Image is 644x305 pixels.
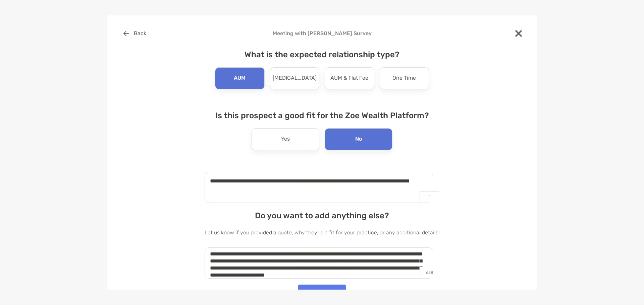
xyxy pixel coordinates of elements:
[420,191,439,203] p: 1
[118,30,526,36] h4: Meeting with [PERSON_NAME] Survey
[205,228,440,237] p: Let us know if you provided a quote, why they're a fit for your practice, or any additional details!
[205,211,440,220] h4: Do you want to add anything else?
[515,30,522,37] img: close modal
[118,26,151,41] button: Back
[205,111,440,120] h4: Is this prospect a good fit for the Zoe Wealth Platform?
[273,73,317,84] p: [MEDICAL_DATA]
[355,134,362,145] p: No
[205,50,440,59] h4: What is the expected relationship type?
[330,73,368,84] p: AUM & Flat Fee
[281,134,290,145] p: Yes
[392,73,416,84] p: One Time
[298,285,346,299] button: Submit Survey
[123,31,129,36] img: button icon
[420,267,439,278] p: 658
[234,73,246,84] p: AUM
